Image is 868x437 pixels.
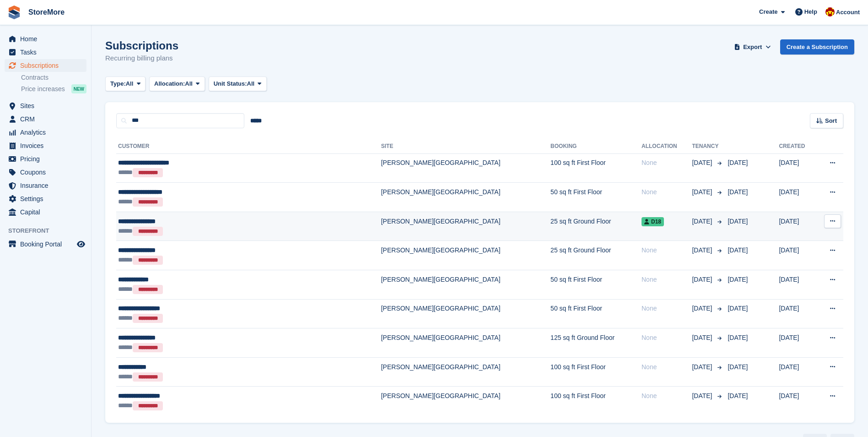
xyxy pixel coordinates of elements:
span: All [185,79,193,88]
td: [PERSON_NAME][GEOGRAPHIC_DATA] [381,299,550,328]
span: [DATE] [692,187,714,197]
td: [PERSON_NAME][GEOGRAPHIC_DATA] [381,183,550,212]
div: None [642,362,692,372]
th: Created [779,139,816,154]
span: CRM [20,113,75,126]
span: Analytics [20,126,75,139]
td: 100 sq ft First Floor [550,153,642,183]
span: [DATE] [692,217,714,226]
a: Preview store [75,239,86,250]
span: Allocation: [154,79,185,88]
td: [DATE] [779,357,816,387]
span: [DATE] [728,159,748,166]
td: [PERSON_NAME][GEOGRAPHIC_DATA] [381,328,550,358]
span: [DATE] [728,276,748,283]
span: Sites [20,99,75,112]
a: menu [5,192,86,205]
th: Booking [550,139,642,154]
a: menu [5,179,86,192]
a: menu [5,238,86,251]
span: Subscriptions [20,59,75,72]
span: [DATE] [728,334,748,341]
td: 100 sq ft First Floor [550,387,642,415]
a: menu [5,139,86,152]
div: None [642,158,692,168]
th: Tenancy [692,139,724,154]
span: Unit Status: [214,79,247,88]
a: Price increases NEW [21,84,86,94]
h1: Subscriptions [105,39,178,52]
td: 25 sq ft Ground Floor [550,241,642,270]
a: menu [5,99,86,112]
span: Tasks [20,46,75,59]
td: 50 sq ft First Floor [550,299,642,328]
td: 125 sq ft Ground Floor [550,328,642,358]
td: [PERSON_NAME][GEOGRAPHIC_DATA] [381,241,550,270]
span: [DATE] [728,188,748,196]
span: Sort [825,116,837,126]
span: All [247,79,255,88]
span: D18 [642,217,664,226]
span: Pricing [20,153,75,165]
div: None [642,333,692,343]
a: menu [5,33,86,45]
span: Account [836,8,860,17]
a: menu [5,153,86,165]
th: Allocation [642,139,692,154]
span: Invoices [20,139,75,152]
a: menu [5,126,86,139]
span: [DATE] [728,392,748,399]
span: [DATE] [692,333,714,343]
button: Unit Status: All [209,76,267,92]
td: [PERSON_NAME][GEOGRAPHIC_DATA] [381,153,550,183]
span: Price increases [21,85,65,93]
span: Create [759,7,777,16]
span: [DATE] [728,246,748,254]
div: None [642,391,692,401]
td: [DATE] [779,387,816,415]
td: 25 sq ft Ground Floor [550,212,642,241]
span: [DATE] [728,305,748,312]
img: Store More Team [825,7,835,16]
span: [DATE] [692,275,714,284]
button: Type: All [105,76,146,92]
a: menu [5,166,86,179]
span: All [126,79,134,88]
a: menu [5,46,86,59]
span: Capital [20,206,75,218]
span: [DATE] [692,158,714,168]
span: [DATE] [728,218,748,225]
th: Customer [116,139,381,154]
td: [PERSON_NAME][GEOGRAPHIC_DATA] [381,270,550,300]
span: Storefront [8,226,91,235]
span: Help [804,7,817,16]
td: [PERSON_NAME][GEOGRAPHIC_DATA] [381,387,550,415]
th: Site [381,139,550,154]
td: [PERSON_NAME][GEOGRAPHIC_DATA] [381,212,550,241]
a: menu [5,113,86,126]
a: menu [5,59,86,72]
p: Recurring billing plans [105,53,178,64]
button: Allocation: All [149,76,205,92]
td: [DATE] [779,183,816,212]
span: [DATE] [692,304,714,313]
span: Settings [20,192,75,205]
td: 50 sq ft First Floor [550,270,642,300]
div: None [642,275,692,284]
td: [DATE] [779,299,816,328]
div: None [642,304,692,313]
div: None [642,246,692,255]
span: Insurance [20,179,75,192]
td: [DATE] [779,328,816,358]
span: Type: [110,79,126,88]
td: [DATE] [779,212,816,241]
td: 100 sq ft First Floor [550,357,642,387]
span: Home [20,33,75,45]
span: Export [743,43,762,52]
a: Create a Subscription [780,39,854,55]
a: Contracts [21,73,86,82]
img: stora-icon-8386f47178a22dfd0bd8f6a31ec36ba5ce8667c1dd55bd0f319d3a0aa187defe.svg [7,5,21,19]
div: None [642,187,692,197]
td: [PERSON_NAME][GEOGRAPHIC_DATA] [381,357,550,387]
button: Export [733,39,773,55]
